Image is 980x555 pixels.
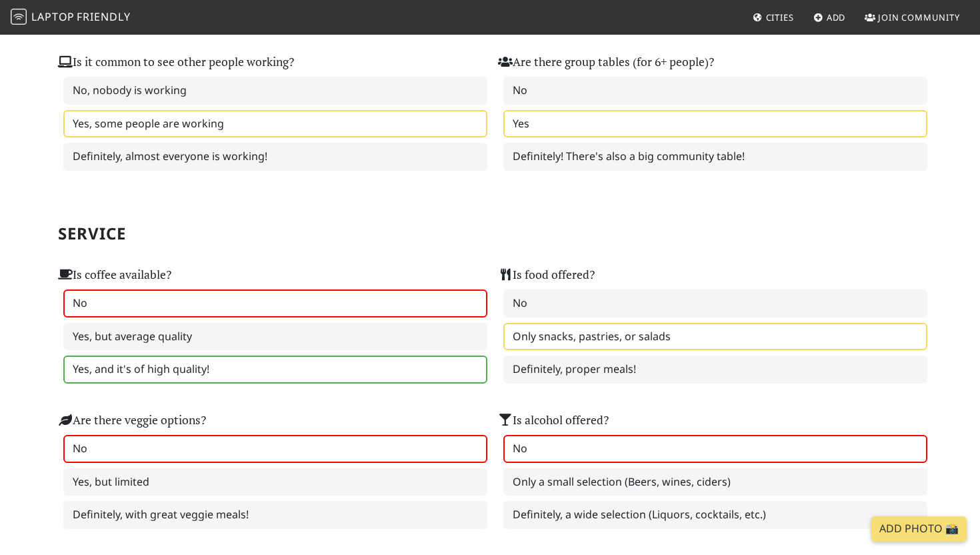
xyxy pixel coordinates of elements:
label: No [503,77,927,105]
span: Add [827,11,846,23]
label: Are there veggie options? [58,411,206,430]
label: Definitely, a wide selection (Liquors, cocktails, etc.) [503,501,927,529]
label: Definitely! There's also a big community table! [503,143,927,171]
span: Friendly [77,9,130,24]
label: Is alcohol offered? [498,411,609,430]
label: Yes, but average quality [63,323,487,351]
label: Is food offered? [498,265,595,284]
img: LaptopFriendly [11,9,27,25]
label: Yes, and it's of high quality! [63,356,487,384]
a: Cities [747,5,799,29]
label: Yes, but limited [63,468,487,496]
span: Cities [766,11,794,23]
label: Are there group tables (for 6+ people)? [498,53,714,71]
label: No [503,435,927,463]
a: Join Community [859,5,965,29]
span: Join Community [878,11,960,23]
label: Only snacks, pastries, or salads [503,323,927,351]
label: Yes, some people are working [63,110,487,138]
h2: Service [58,224,922,243]
label: Definitely, almost everyone is working! [63,143,487,171]
label: Is it common to see other people working? [58,53,294,71]
a: Add [808,5,851,29]
label: Definitely, with great veggie meals! [63,501,487,529]
label: No, nobody is working [63,77,487,105]
label: Only a small selection (Beers, wines, ciders) [503,468,927,496]
a: LaptopFriendly LaptopFriendly [11,6,131,29]
label: Yes [503,110,927,138]
label: No [63,435,487,463]
label: No [503,290,927,318]
label: Is coffee available? [58,265,171,284]
label: No [63,290,487,318]
label: Definitely, proper meals! [503,356,927,384]
span: Laptop [31,9,75,24]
